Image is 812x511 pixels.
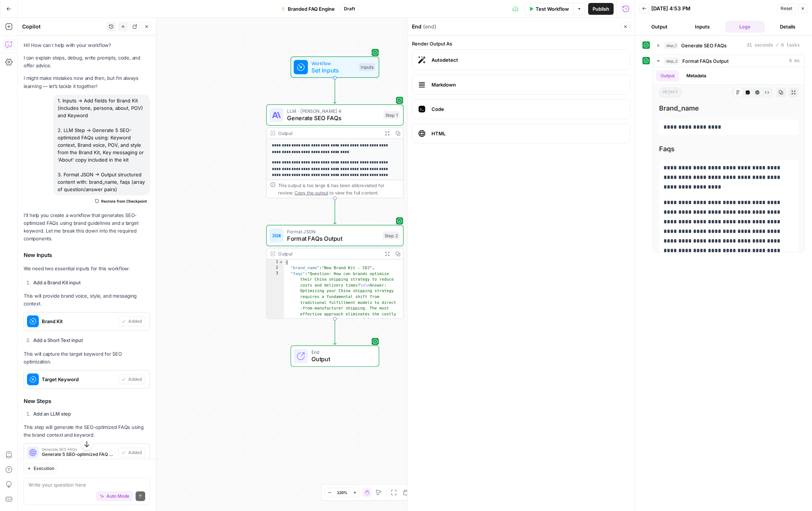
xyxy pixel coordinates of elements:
[266,345,404,367] div: EndOutput
[128,449,142,456] span: Added
[101,198,147,204] span: Restore from Checkpoint
[277,3,339,15] button: Branded FAQ Engine
[24,292,150,308] p: This will provide brand voice, style, and messaging context.
[412,23,618,30] div: End
[287,114,380,122] span: Generate SEO FAQs
[294,190,328,195] span: Copy the output
[287,228,379,235] span: Format JSON
[128,318,142,325] span: Added
[781,5,792,12] span: Reset
[42,451,115,458] span: Generate 5 SEO-optimized FAQ pairs using brand voice and target keyword
[639,21,679,33] button: Output
[266,57,404,78] div: WorkflowSet InputsInputs
[659,88,682,97] span: object
[24,464,58,473] button: Execution
[412,40,630,47] label: Render Output As
[653,67,804,252] div: 6 ms
[681,42,727,49] span: Generate SEO FAQs
[588,3,614,15] button: Publish
[118,317,145,326] button: Added
[524,3,573,15] button: Test Workflow
[279,260,283,265] span: Toggle code folding, rows 1 through 4
[278,182,399,196] div: This output is too large & has been abbreviated for review. to view the full content.
[431,130,624,137] span: HTML
[659,103,798,114] span: Brand_name
[266,225,404,319] div: Format JSONFormat FAQs OutputStep 2Output{ "brand_name":"New Brand Kit - CDJ", "faqs":"Question: ...
[34,465,54,472] span: Execution
[334,198,336,224] g: Edge from step_1 to step_2
[24,41,150,49] p: Hi! How can I help with your workflow?
[725,21,765,33] button: Logs
[311,355,372,363] span: Output
[682,70,711,81] button: Metadata
[359,63,375,71] div: Inputs
[593,5,609,13] span: Publish
[431,81,624,88] span: Markdown
[24,396,150,406] h3: New Steps
[42,447,115,451] span: Generate SEO FAQs
[311,349,372,356] span: End
[33,411,71,417] strong: Add an LLM step
[383,111,399,119] div: Step 1
[311,66,355,75] span: Set Inputs
[423,23,436,30] span: ( end )
[682,57,729,65] span: Format FAQs Output
[664,42,678,49] span: step_1
[96,491,133,501] button: Auto Mode
[311,60,355,67] span: Workflow
[278,250,379,257] div: Output
[383,231,400,240] div: Step 2
[53,95,150,195] div: 1. Inputs → Add fields for Brand Kit (includes tone, persona, about, POV) and Keyword 2. LLM Step...
[664,57,679,65] span: step_2
[24,350,150,366] p: This will capture the target keyword for SEO optimization.
[267,260,284,265] div: 1
[337,490,347,495] span: 120%
[42,376,115,383] span: Target Keyword
[789,58,800,64] span: 6 ms
[287,234,379,243] span: Format FAQs Output
[653,55,804,67] button: 6 ms
[747,42,800,49] span: 31 seconds / 6 tasks
[656,70,679,81] button: Output
[33,280,81,285] strong: Add a Brand Kit input
[118,448,145,457] button: Added
[768,21,808,33] button: Details
[267,265,284,271] div: 2
[128,376,142,383] span: Added
[278,130,379,137] div: Output
[24,74,150,90] p: I might make mistakes now and then, but I’m always learning — let’s tackle it together!
[334,319,336,345] g: Edge from step_2 to end
[24,211,150,243] p: I'll help you create a workflow that generates SEO-optimized FAQs using brand guidelines and a ta...
[24,250,150,260] h3: New Inputs
[287,108,380,115] span: LLM · [PERSON_NAME] 4
[118,375,145,384] button: Added
[777,4,796,13] button: Reset
[431,105,624,113] span: Code
[106,493,129,500] span: Auto Mode
[42,318,115,325] span: Brand Kit
[288,5,335,13] span: Branded FAQ Engine
[536,5,569,13] span: Test Workflow
[92,197,150,206] button: Restore from Checkpoint
[22,23,104,30] div: Copilot
[24,265,150,273] p: We need two essential inputs for this workflow:
[24,423,150,439] p: This step will generate the SEO-optimized FAQs using the brand context and keyword.
[431,56,624,64] span: Autodetect
[33,337,83,343] strong: Add a Short Text input
[653,40,804,51] button: 31 seconds / 6 tasks
[659,144,798,154] span: Faqs
[344,6,355,12] span: Draft
[682,21,722,33] button: Inputs
[24,54,150,70] p: I can explain steps, debug, write prompts, code, and offer advice.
